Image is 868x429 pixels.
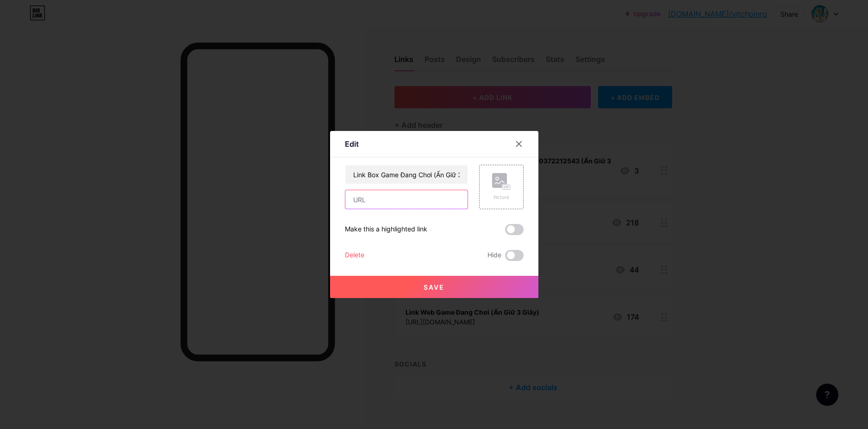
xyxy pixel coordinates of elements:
[345,250,364,261] div: Delete
[345,138,359,149] div: Edit
[487,250,501,261] span: Hide
[492,194,511,201] div: Picture
[424,283,444,291] span: Save
[345,224,427,235] div: Make this a highlighted link
[330,276,538,298] button: Save
[345,165,468,184] input: Title
[345,190,468,209] input: URL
